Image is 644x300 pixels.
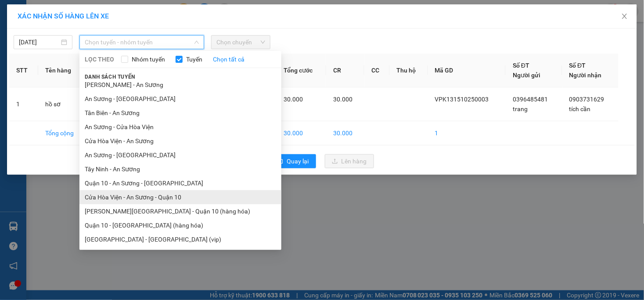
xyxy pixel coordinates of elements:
[79,78,281,92] li: [PERSON_NAME] - An Sương
[284,96,303,103] span: 30.000
[38,121,87,145] td: Tổng cộng
[128,54,169,64] span: Nhóm tuyến
[85,36,199,49] span: Chọn tuyến - nhóm tuyến
[69,39,108,44] span: Hotline: 19001152
[79,134,281,148] li: Cửa Hòa Viện - An Sương
[621,13,628,20] span: close
[513,62,529,69] span: Số ĐT
[213,54,245,64] a: Chọn tất cả
[325,154,374,168] button: uploadLên hàng
[569,72,602,79] span: Người nhận
[44,56,95,62] span: VPK131510250003
[9,87,38,121] td: 1
[79,176,281,190] li: Quận 10 - An Sương - [GEOGRAPHIC_DATA]
[79,92,281,106] li: An Sương - [GEOGRAPHIC_DATA]
[3,5,42,44] img: logo
[569,62,586,69] span: Số ĐT
[24,47,108,54] span: -----------------------------------------
[38,87,87,121] td: hồ sơ
[79,73,140,81] span: Danh sách tuyến
[428,121,506,145] td: 1
[79,232,281,246] li: [GEOGRAPHIC_DATA] - [GEOGRAPHIC_DATA] (vip)
[79,204,281,218] li: [PERSON_NAME][GEOGRAPHIC_DATA] - Quận 10 (hàng hóa)
[79,190,281,204] li: Cửa Hòa Viện - An Sương - Quận 10
[390,54,428,87] th: Thu hộ
[79,218,281,232] li: Quận 10 - [GEOGRAPHIC_DATA] (hàng hóa)
[513,72,540,79] span: Người gửi
[364,54,389,87] th: CC
[79,148,281,162] li: An Sương - [GEOGRAPHIC_DATA]
[3,64,54,69] span: In ngày:
[79,120,281,134] li: An Sương - Cửa Hòa Viện
[194,40,199,45] span: down
[79,106,281,120] li: Tân Biên - An Sương
[513,105,528,112] span: trang
[435,96,489,103] span: VPK131510250003
[326,54,364,87] th: CR
[69,14,118,25] span: Bến xe [GEOGRAPHIC_DATA]
[19,37,59,47] input: 15/10/2025
[69,5,120,12] strong: ĐỒNG PHƯỚC
[569,105,591,112] span: tích cần
[19,64,54,69] span: 13:16:46 [DATE]
[85,54,114,64] span: LỌC THEO
[216,36,265,49] span: Chọn chuyến
[9,54,38,87] th: STT
[612,4,637,29] button: Close
[326,121,364,145] td: 30.000
[69,26,121,37] span: 01 Võ Văn Truyện, KP.1, Phường 2
[569,96,604,103] span: 0903731629
[183,54,206,64] span: Tuyến
[333,96,353,103] span: 30.000
[428,54,506,87] th: Mã GD
[287,156,309,166] span: Quay lại
[3,57,95,62] span: [PERSON_NAME]:
[270,154,316,168] button: rollbackQuay lại
[513,96,548,103] span: 0396485481
[277,121,326,145] td: 30.000
[277,54,326,87] th: Tổng cước
[38,54,87,87] th: Tên hàng
[18,12,109,20] span: XÁC NHẬN SỐ HÀNG LÊN XE
[79,162,281,176] li: Tây Ninh - An Sương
